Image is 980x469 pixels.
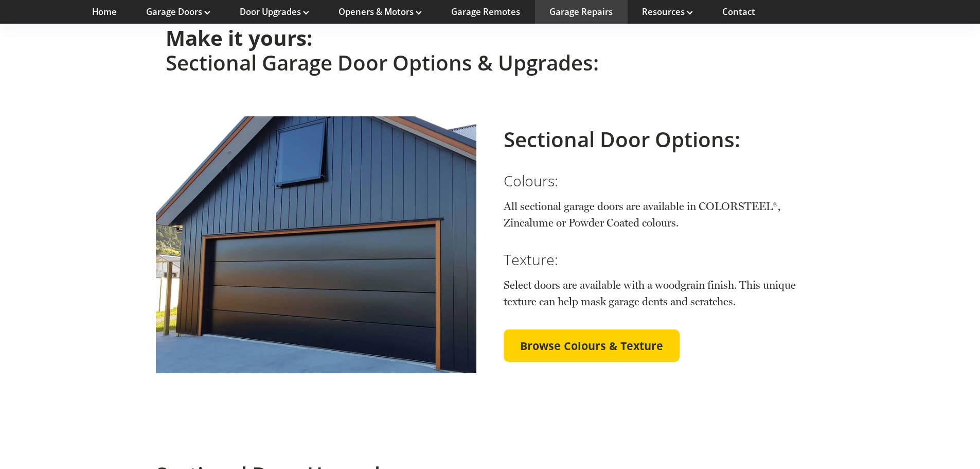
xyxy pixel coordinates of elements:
h3: Colours: [504,172,824,189]
h2: Sectional Door Options: [504,127,824,152]
h2: Sectional Garage Door Options & Upgrades: [166,26,815,76]
a: Contact [722,6,755,18]
h3: Texture: [504,251,824,268]
a: Resources [642,6,693,18]
a: Openers & Motors [338,6,422,18]
a: Browse Colours & Texture [504,329,680,362]
a: Door Upgrades [240,6,309,18]
a: Garage Remotes [451,6,520,18]
a: Garage Repairs [549,6,613,18]
p: All sectional garage doors are available in COLORSTEEL®, Zincalume or Powder Coated colours. [504,198,824,231]
strong: Make it yours: [166,24,313,52]
a: Home [92,6,117,18]
a: Garage Doors [146,6,210,18]
p: Select doors are available with a woodgrain finish. This unique texture can help mask garage dent... [504,277,824,310]
span: Browse Colours & Texture [520,339,663,353]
